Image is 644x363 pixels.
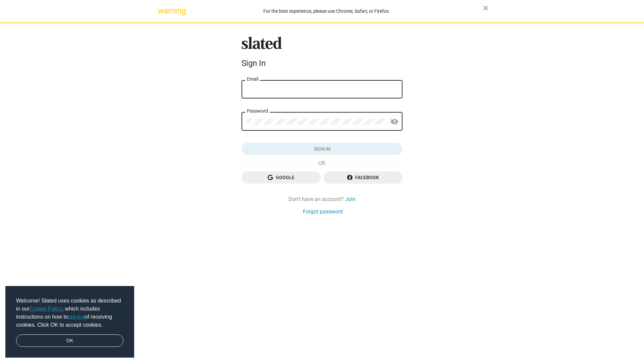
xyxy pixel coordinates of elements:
span: Google [247,171,315,184]
a: dismiss cookie message [16,334,123,347]
sl-branding: Sign In [241,37,402,71]
div: For the best experience, please use Chrome, Safari, or Firefox. [170,7,483,16]
span: Welcome! Slated uses cookies as described in our , which includes instructions on how to of recei... [16,297,123,329]
mat-icon: visibility_off [390,117,398,127]
a: Forgot password [303,208,343,215]
a: opt-out [68,314,85,320]
a: Join [345,196,356,203]
div: Sign In [241,58,402,68]
button: Show password [388,115,401,129]
mat-icon: close [482,4,490,12]
div: cookieconsent [5,286,134,358]
mat-icon: warning [158,7,166,15]
div: Don't have an account? [241,196,402,203]
span: Facebook [329,171,397,184]
button: Facebook [323,171,402,184]
a: Cookie Policy [30,306,62,312]
button: Google [241,171,321,184]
